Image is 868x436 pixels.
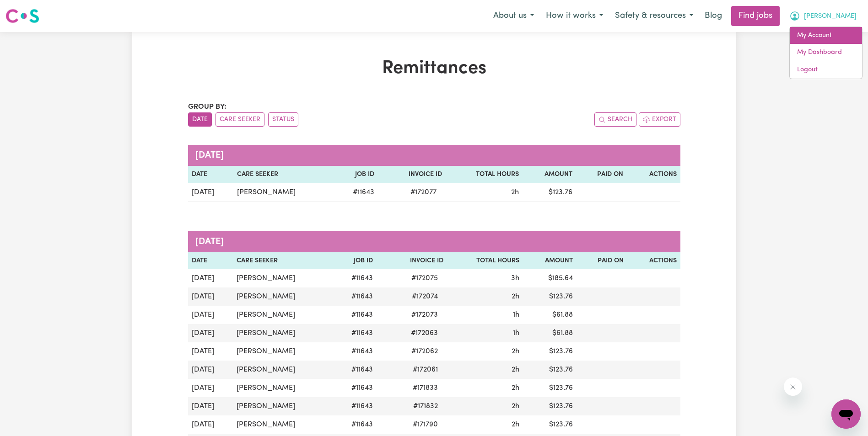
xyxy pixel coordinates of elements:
[511,189,519,196] span: 2 hours
[333,361,377,379] td: # 11643
[408,401,443,412] span: # 171832
[627,252,680,270] th: Actions
[405,187,442,198] span: # 172077
[512,348,519,355] span: 2 hours
[233,324,333,342] td: [PERSON_NAME]
[523,166,577,183] th: Amount
[188,166,233,183] th: Date
[188,287,233,306] td: [DATE]
[334,183,377,202] td: # 11643
[406,273,443,284] span: # 172075
[487,6,540,26] button: About us
[188,361,233,379] td: [DATE]
[627,166,680,183] th: Actions
[233,252,333,270] th: Care Seeker
[699,6,728,26] a: Blog
[523,397,577,415] td: $ 123.76
[523,415,577,434] td: $ 123.76
[577,252,627,270] th: Paid On
[5,6,55,14] span: Need any help?
[233,269,333,287] td: [PERSON_NAME]
[334,166,377,183] th: Job ID
[523,324,577,342] td: $ 61.88
[523,361,577,379] td: $ 123.76
[333,306,377,324] td: # 11643
[377,252,447,270] th: Invoice ID
[804,11,857,21] span: [PERSON_NAME]
[790,27,862,44] a: My Account
[447,252,523,270] th: Total Hours
[512,293,519,300] span: 2 hours
[188,231,680,252] caption: [DATE]
[233,287,333,306] td: [PERSON_NAME]
[789,27,863,79] div: My Account
[831,399,861,429] iframe: Button to launch messaging window
[407,383,443,393] span: # 171833
[512,384,519,392] span: 2 hours
[188,397,233,415] td: [DATE]
[333,287,377,306] td: # 11643
[523,269,577,287] td: $ 185.64
[407,364,443,375] span: # 172061
[512,366,519,373] span: 2 hours
[446,166,523,183] th: Total Hours
[333,269,377,287] td: # 11643
[333,342,377,361] td: # 11643
[513,330,519,337] span: 1 hour
[188,252,233,270] th: Date
[5,8,39,24] img: Careseekers logo
[268,112,298,127] button: sort invoices by paid status
[594,112,636,127] button: Search
[333,397,377,415] td: # 11643
[188,324,233,342] td: [DATE]
[523,252,577,270] th: Amount
[233,166,334,183] th: Care Seeker
[523,342,577,361] td: $ 123.76
[378,166,446,183] th: Invoice ID
[216,112,264,127] button: sort invoices by care seeker
[406,309,443,320] span: # 172073
[233,397,333,415] td: [PERSON_NAME]
[333,252,377,270] th: Job ID
[333,379,377,397] td: # 11643
[188,379,233,397] td: [DATE]
[188,145,680,166] caption: [DATE]
[407,419,443,430] span: # 171790
[233,183,334,202] td: [PERSON_NAME]
[188,103,226,111] span: Group by:
[523,306,577,324] td: $ 61.88
[790,44,862,61] a: My Dashboard
[233,306,333,324] td: [PERSON_NAME]
[540,6,609,26] button: How it works
[609,6,699,26] button: Safety & resources
[188,306,233,324] td: [DATE]
[5,5,39,27] a: Careseekers logo
[639,112,680,127] button: Export
[523,379,577,397] td: $ 123.76
[188,415,233,434] td: [DATE]
[406,291,443,302] span: # 172074
[233,361,333,379] td: [PERSON_NAME]
[233,379,333,397] td: [PERSON_NAME]
[512,403,519,410] span: 2 hours
[188,183,233,202] td: [DATE]
[405,328,443,339] span: # 172063
[188,342,233,361] td: [DATE]
[512,421,519,428] span: 2 hours
[333,324,377,342] td: # 11643
[731,6,780,26] a: Find jobs
[523,287,577,306] td: $ 123.76
[406,346,443,357] span: # 172062
[513,311,519,319] span: 1 hour
[511,275,519,282] span: 3 hours
[233,415,333,434] td: [PERSON_NAME]
[188,112,212,127] button: sort invoices by date
[576,166,627,183] th: Paid On
[783,6,863,26] button: My Account
[523,183,577,202] td: $ 123.76
[333,415,377,434] td: # 11643
[790,61,862,79] a: Logout
[188,269,233,287] td: [DATE]
[233,342,333,361] td: [PERSON_NAME]
[784,378,802,396] iframe: Close message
